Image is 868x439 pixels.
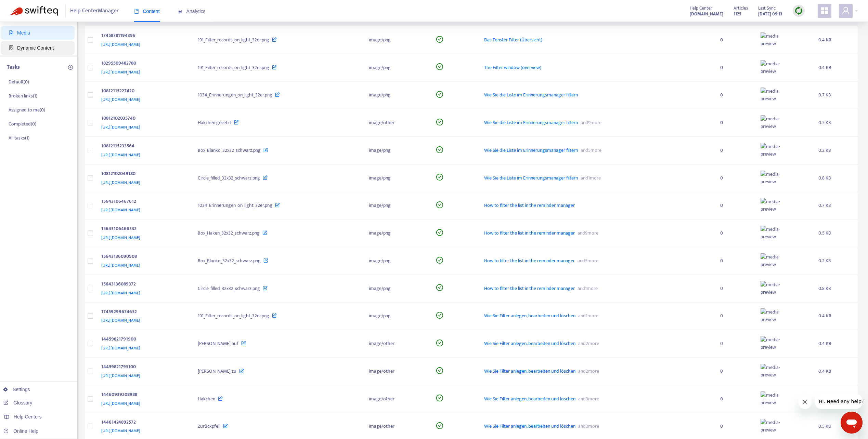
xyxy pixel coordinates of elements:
span: [URL][DOMAIN_NAME] [101,427,140,434]
span: 1034_Erinnerungen_on_light_32er.png [198,91,272,99]
div: 0.4 KB [818,368,852,375]
span: check-circle [436,284,443,291]
div: 0.4 KB [818,340,852,347]
p: Assigned to me ( 0 ) [9,106,45,114]
div: 0.7 KB [818,91,852,99]
span: Zurückpfeil [198,422,220,430]
span: [PERSON_NAME] zu [198,367,236,375]
a: Settings [3,387,30,392]
span: [URL][DOMAIN_NAME] [101,372,140,379]
img: media-preview [761,171,781,186]
td: image/other [363,358,431,385]
div: 0 [720,340,750,347]
td: image/png [363,164,431,192]
img: media-preview [761,281,781,296]
td: image/png [363,219,431,247]
div: 0.4 KB [818,312,852,320]
span: Last Sync [758,4,776,12]
span: 191_Filter_records_on_light_32er.png [198,312,269,320]
td: image/png [363,247,431,275]
span: check-circle [436,146,443,153]
div: 0.5 KB [818,229,852,237]
strong: 1125 [734,10,741,18]
span: [URL][DOMAIN_NAME] [101,262,140,269]
span: Dynamic Content [17,45,54,51]
div: 14459821791900 [101,335,184,344]
span: check-circle [436,395,443,401]
span: and 1 more [575,284,598,292]
span: Help Center [690,4,712,12]
img: media-preview [761,364,781,379]
span: check-circle [436,257,443,264]
span: 1034_Erinnerungen_on_light_32er.png [198,201,272,209]
span: [URL][DOMAIN_NAME] [101,179,140,186]
span: [URL][DOMAIN_NAME] [101,69,140,76]
p: All tasks ( 1 ) [9,134,29,142]
span: [URL][DOMAIN_NAME] [101,234,140,241]
img: media-preview [761,336,781,351]
div: 0 [720,174,750,182]
div: 0 [720,91,750,99]
span: check-circle [436,422,443,429]
div: 14459821795100 [101,363,184,372]
img: media-preview [761,115,781,130]
span: [URL][DOMAIN_NAME] [101,400,140,407]
img: Swifteq [10,6,58,16]
img: media-preview [761,143,781,158]
div: 0 [720,202,750,209]
span: How to filter the list in the reminder manager [484,229,575,237]
td: image/png [363,54,431,82]
span: and 9 more [578,119,601,127]
div: 15643136090908 [101,253,184,262]
div: 17459299674652 [101,308,184,317]
span: [URL][DOMAIN_NAME] [101,317,140,324]
div: 0 [720,147,750,154]
a: Glossary [3,400,32,405]
span: Wie Sie Filter anlegen, bearbeiten und löschen [484,340,575,347]
span: check-circle [436,119,443,125]
div: 0.8 KB [818,285,852,292]
span: Häkchen gesetzt [198,119,231,127]
span: and 3 more [575,422,599,430]
span: [URL][DOMAIN_NAME] [101,151,140,158]
div: 10812115227420 [101,87,184,96]
span: Analytics [178,9,206,14]
span: and 1 more [575,312,598,320]
span: How to filter the list in the reminder manager [484,201,575,209]
span: area-chart [178,9,182,14]
span: The Filter window (overview) [484,64,541,71]
span: 191_Filter_records_on_light_32er.png [198,64,269,71]
span: container [9,45,14,50]
span: Articles [734,4,748,12]
span: [URL][DOMAIN_NAME] [101,41,140,48]
span: Content [134,9,160,14]
img: media-preview [761,253,781,268]
span: plus-circle [68,65,73,70]
div: 15643106466332 [101,225,184,234]
span: Help Center Manager [70,4,119,17]
div: 18295509482780 [101,59,184,68]
span: Media [17,30,30,36]
span: How to filter the list in the reminder manager [484,284,575,292]
td: image/png [363,137,431,164]
span: and 3 more [575,395,599,403]
span: [PERSON_NAME] auf [198,340,238,347]
span: Box_Blanko_32x32_schwarz.png [198,146,261,154]
span: How to filter the list in the reminder manager [484,257,575,265]
div: 10812115233564 [101,142,184,151]
span: check-circle [436,36,443,43]
div: 0 [720,285,750,292]
p: Completed ( 0 ) [9,120,36,128]
div: 0 [720,119,750,127]
img: media-preview [761,88,781,103]
span: [URL][DOMAIN_NAME] [101,96,140,103]
img: media-preview [761,391,781,407]
span: Box_Blanko_32x32_schwarz.png [198,257,261,265]
span: check-circle [436,174,443,181]
span: Wie Sie die Liste im Erinnerungsmanager filtern [484,174,578,182]
img: sync.dc5367851b00ba804db3.png [794,6,803,15]
span: Wie Sie die Liste im Erinnerungsmanager filtern [484,91,578,99]
td: image/other [363,385,431,413]
span: and 1 more [578,174,601,182]
div: 10812102035740 [101,115,184,123]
